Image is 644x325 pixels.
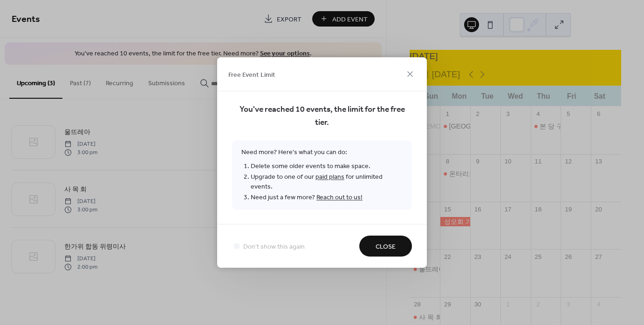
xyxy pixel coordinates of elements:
button: Close [359,236,412,257]
span: Don't show this again [243,242,305,252]
span: Free Event Limit [228,70,275,80]
span: Close [376,242,396,252]
li: Upgrade to one of our for unlimited events. [251,172,403,192]
a: paid plans [315,171,344,183]
li: Delete some older events to make space. [251,161,403,172]
li: Need just a few more? [251,192,403,203]
span: You've reached 10 events, the limit for the free tier. [232,103,412,129]
a: Reach out to us! [316,191,363,204]
span: Need more? Here's what you can do: [232,141,412,210]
